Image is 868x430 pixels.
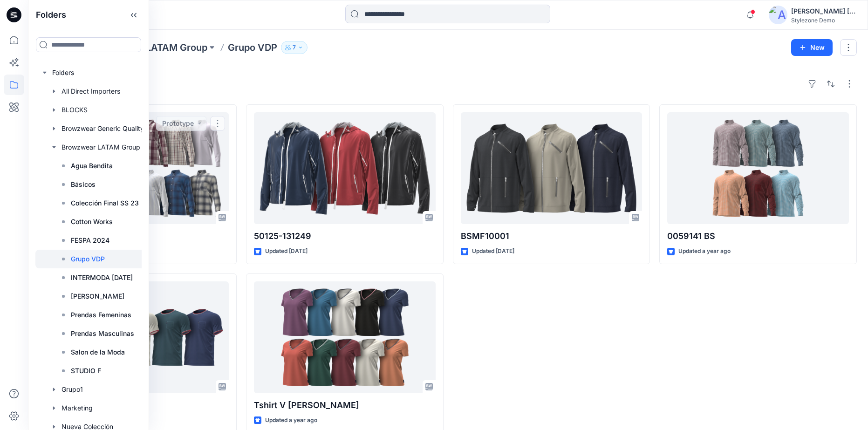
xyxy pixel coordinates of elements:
[461,230,642,243] p: BSMF10001
[769,6,787,24] img: avatar
[254,230,436,243] p: 50125-131249
[71,235,109,246] p: FESPA 2024
[265,246,308,256] p: Updated [DATE]
[93,41,207,54] a: Browzwear LATAM Group
[254,112,436,224] a: 50125-131249
[293,42,296,53] p: 7
[791,6,856,17] div: [PERSON_NAME] [PERSON_NAME]
[667,112,849,224] a: 0059141 BS
[71,160,113,171] p: Agua Bendita
[791,39,833,56] button: New
[71,179,96,190] p: Básicos
[71,253,105,265] p: Grupo VDP
[71,216,113,227] p: Cotton Works
[71,309,131,321] p: Prendas Femeninas
[228,41,277,54] p: Grupo VDP
[71,198,139,209] p: Colección Final SS 23
[461,112,642,224] a: BSMF10001
[254,399,436,412] p: Tshirt V [PERSON_NAME]
[71,365,101,376] p: STUDIO F
[678,246,731,256] p: Updated a year ago
[71,347,125,358] p: Salon de la Moda
[791,17,856,24] div: Stylezone Demo
[71,272,133,283] p: INTERMODA [DATE]
[667,230,849,243] p: 0059141 BS
[281,41,308,54] button: 7
[254,281,436,393] a: Tshirt V rayas BS
[71,328,134,339] p: Prendas Masculinas
[265,416,317,425] p: Updated a year ago
[71,291,124,302] p: [PERSON_NAME]
[472,246,514,256] p: Updated [DATE]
